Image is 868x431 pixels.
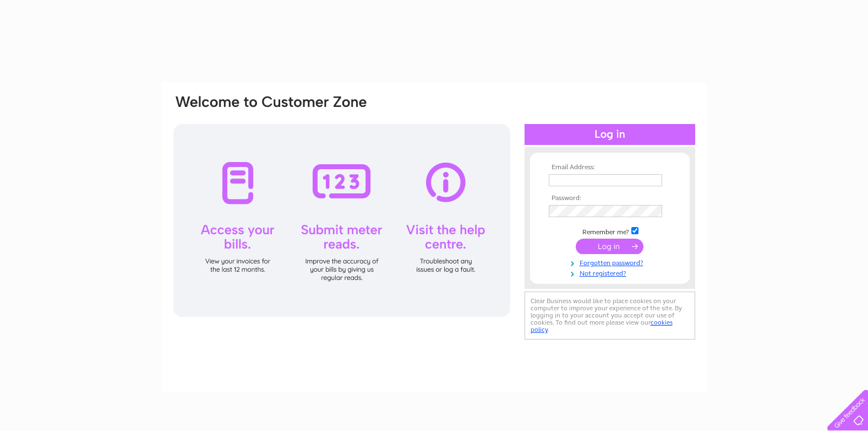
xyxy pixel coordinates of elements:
a: Forgotten password? [549,257,674,267]
a: cookies policy [531,319,673,333]
td: Remember me? [546,225,674,236]
th: Email Address: [546,164,674,171]
a: Not registered? [549,267,674,278]
input: Submit [576,239,643,254]
div: Clear Business would like to place cookies on your computer to improve your experience of the sit... [525,292,695,340]
th: Password: [546,195,674,202]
